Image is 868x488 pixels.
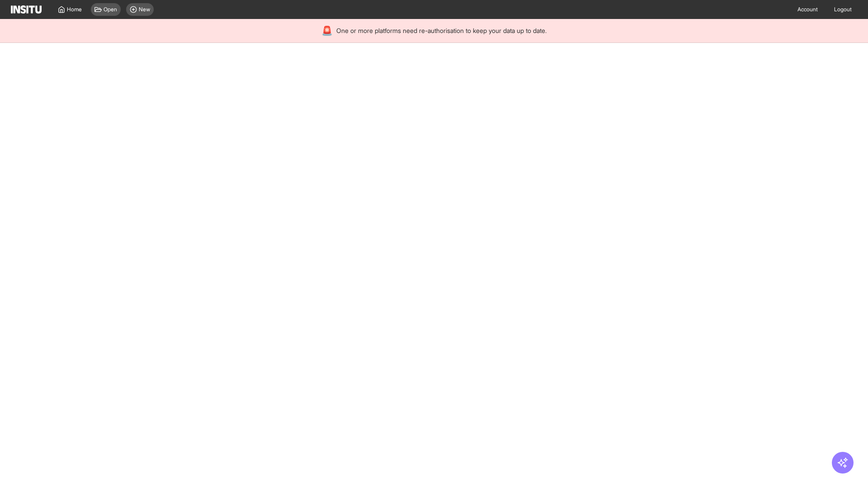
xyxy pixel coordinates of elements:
[11,5,42,14] img: Logo
[67,6,82,13] span: Home
[321,24,333,37] div: 🚨
[139,6,150,13] span: New
[104,6,117,13] span: Open
[336,26,547,35] span: One or more platforms need re-authorisation to keep your data up to date.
